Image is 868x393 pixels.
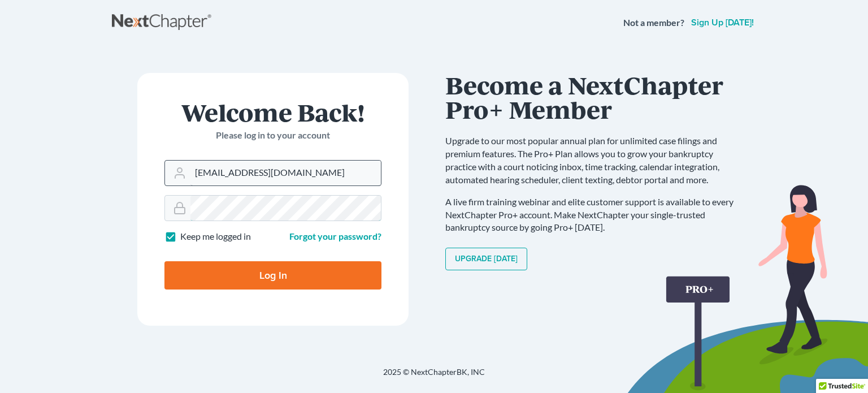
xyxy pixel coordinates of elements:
p: Please log in to your account [164,129,381,142]
a: Sign up [DATE]! [689,18,756,27]
label: Keep me logged in [180,230,251,243]
div: 2025 © NextChapterBK, INC [112,366,756,387]
h1: Become a NextChapter Pro+ Member [445,73,745,121]
input: Email Address [190,161,381,185]
a: Forgot your password? [289,231,381,241]
h1: Welcome Back! [164,100,381,124]
p: A live firm training webinar and elite customer support is available to every NextChapter Pro+ ac... [445,196,745,235]
input: Log In [164,261,381,290]
p: Upgrade to our most popular annual plan for unlimited case filings and premium features. The Pro+... [445,135,745,186]
strong: Not a member? [623,16,684,29]
a: Upgrade [DATE] [445,248,527,270]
